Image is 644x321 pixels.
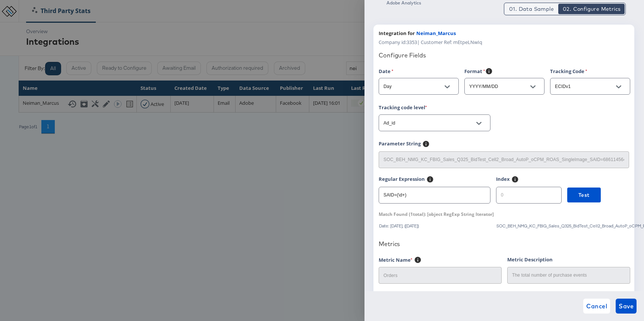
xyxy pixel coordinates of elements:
a: Test [567,188,601,211]
button: Test [567,188,601,202]
input: 0 [496,184,561,200]
button: Open [442,81,453,92]
span: Match Found ( 1 total): [379,211,426,217]
span: 02. Configure Metrics [563,5,621,13]
span: Cancel [586,301,607,311]
label: Tracking Code [550,67,587,75]
div: Configure Fields [379,51,629,59]
input: \d+[^x] [379,184,490,200]
button: Configure Metrics [558,4,625,14]
button: Open [613,81,624,92]
label: Date [379,67,394,75]
span: Save [619,301,634,311]
span: Neiman_Marcus [416,30,456,37]
input: e.g. SAID= [379,149,629,165]
span: Integration for [379,30,415,37]
div: Metrics [379,240,629,248]
button: Data Sample [505,4,558,14]
button: Cancel [583,299,610,314]
label: Index [496,176,510,185]
span: 01. Data Sample [509,5,554,13]
div: Date: [DATE], ([DATE]) [379,223,490,229]
span: Company id: 3353 | Customer Ref: mEtpeLNwIq [379,39,482,46]
label: Metric Name [379,256,413,265]
button: Open [527,81,539,92]
label: Tracking code level [379,104,427,111]
label: Metric Description [507,256,553,263]
span: Test [578,191,590,200]
button: Open [473,118,484,129]
button: Save [616,299,637,314]
label: Parameter String [379,140,421,150]
div: [object RegExp String Iterator] [379,211,494,217]
label: Regular Expression [379,176,425,185]
label: Format [464,67,485,77]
